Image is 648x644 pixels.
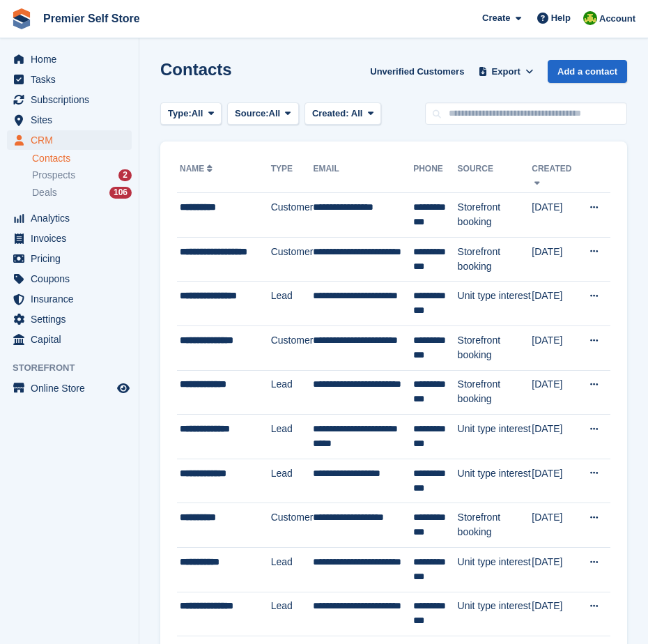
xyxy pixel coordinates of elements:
a: menu [7,70,132,89]
img: stora-icon-8386f47178a22dfd0bd8f6a31ec36ba5ce8667c1dd55bd0f319d3a0aa187defe.svg [11,8,32,29]
td: Lead [271,459,314,503]
span: Help [551,11,571,25]
span: CRM [31,130,114,150]
td: Unit type interest [458,282,532,326]
td: Storefront booking [458,325,532,370]
h1: Contacts [160,60,232,79]
a: Prospects 2 [32,168,132,183]
a: menu [7,130,132,150]
td: Customer [271,503,314,548]
span: Type: [168,107,192,121]
div: 106 [109,187,132,199]
td: [DATE] [532,325,581,370]
span: Online Store [31,378,114,398]
td: [DATE] [532,547,581,592]
div: 2 [118,169,132,181]
span: Subscriptions [31,90,114,109]
span: Storefront [13,361,139,375]
td: [DATE] [532,237,581,282]
span: Prospects [32,169,75,182]
span: Settings [31,309,114,329]
td: Lead [271,547,314,592]
span: Analytics [31,208,114,228]
a: menu [7,229,132,248]
span: Export [492,65,520,79]
th: Email [313,158,413,193]
td: Storefront booking [458,193,532,238]
button: Created: All [304,102,381,125]
td: Customer [271,237,314,282]
td: Unit type interest [458,415,532,459]
th: Phone [413,158,457,193]
td: Lead [271,370,314,415]
span: Account [599,12,635,26]
a: Created [532,164,571,186]
td: Unit type interest [458,547,532,592]
td: Storefront booking [458,503,532,548]
th: Source [458,158,532,193]
td: [DATE] [532,592,581,636]
span: All [351,108,363,118]
a: Deals 106 [32,185,132,200]
td: Customer [271,193,314,238]
span: Source: [235,107,268,121]
a: Unverified Customers [364,60,470,83]
a: menu [7,309,132,329]
td: [DATE] [532,193,581,238]
td: Unit type interest [458,592,532,636]
a: menu [7,289,132,309]
span: Capital [31,330,114,349]
td: [DATE] [532,282,581,326]
td: Lead [271,415,314,459]
a: menu [7,110,132,130]
span: Create [482,11,510,25]
a: Name [180,164,215,174]
a: menu [7,49,132,69]
span: Sites [31,110,114,130]
span: Tasks [31,70,114,89]
a: Premier Self Store [38,7,146,30]
button: Source: All [227,102,299,125]
a: menu [7,378,132,398]
td: [DATE] [532,370,581,415]
button: Type: All [160,102,222,125]
a: Add a contact [548,60,627,83]
span: Insurance [31,289,114,309]
button: Export [475,60,537,83]
td: Customer [271,325,314,370]
a: Contacts [32,152,132,165]
td: [DATE] [532,415,581,459]
span: Coupons [31,269,114,289]
td: [DATE] [532,459,581,503]
span: Invoices [31,229,114,248]
a: menu [7,330,132,349]
span: All [192,107,203,121]
span: Pricing [31,249,114,268]
a: menu [7,269,132,289]
td: Lead [271,282,314,326]
span: Home [31,49,114,69]
td: Unit type interest [458,459,532,503]
span: Created: [312,108,349,118]
a: menu [7,208,132,228]
a: menu [7,90,132,109]
a: Preview store [115,380,132,397]
th: Type [271,158,314,193]
span: All [269,107,281,121]
td: Storefront booking [458,237,532,282]
span: Deals [32,186,57,199]
td: Storefront booking [458,370,532,415]
td: [DATE] [532,503,581,548]
a: menu [7,249,132,268]
img: Millie Walcroft [583,11,597,25]
td: Lead [271,592,314,636]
